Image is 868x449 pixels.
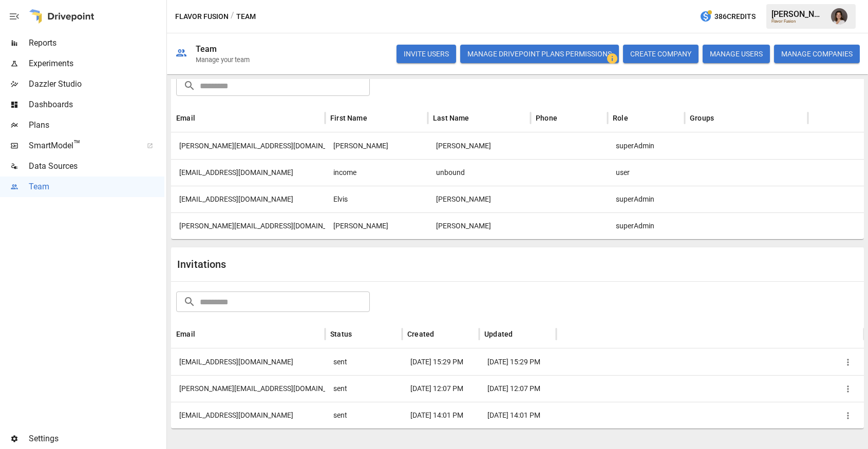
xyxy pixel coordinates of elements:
span: Team [29,181,164,193]
div: Groups [690,114,714,122]
div: Email [176,114,195,122]
div: Cory [325,212,428,239]
div: Elvis [325,186,428,212]
span: Settings [29,433,164,445]
div: franziska+1@bainbridgegrowth.com [171,348,325,375]
span: Plans [29,119,164,131]
span: Dashboards [29,99,164,111]
div: Hoxha [428,186,531,212]
div: superAdmin [608,212,685,239]
div: Team [196,44,217,54]
span: ™ [73,138,81,151]
div: Created [407,330,434,338]
div: 1/6/25 12:07 PM [402,375,479,402]
div: 8/27/25 14:01 PM [479,402,556,428]
div: Manage your team [196,56,250,64]
div: user [608,159,685,186]
div: dustin@bainbridgegrowth.com [171,132,325,159]
div: Updated [484,330,513,338]
span: 386 Credits [714,10,756,23]
button: Sort [435,327,449,341]
div: superAdmin [608,132,685,159]
div: tomtom@calaverasenergy.com [171,402,325,428]
button: Franziska Ibscher [825,2,854,31]
div: First Name [330,114,367,122]
button: Sort [514,327,528,341]
button: MANAGE COMPANIES [774,45,860,63]
button: Flavor Fusion [175,10,229,23]
div: incomeunboundprogram@gmail.com [171,159,325,186]
div: superAdmin [608,186,685,212]
div: Role [613,114,628,122]
div: sent [325,375,402,402]
button: Sort [196,111,211,125]
div: / [231,10,234,23]
button: MANAGE USERS [703,45,770,63]
button: Sort [368,111,383,125]
button: Sort [558,111,573,125]
button: 386Credits [695,7,760,26]
span: Reports [29,37,164,49]
span: Experiments [29,57,164,70]
div: 12/18/24 15:29 PM [402,348,479,375]
div: Dustin [325,132,428,159]
div: sent [325,348,402,375]
span: SmartModel [29,140,136,152]
span: Data Sources [29,160,164,172]
div: Invitations [177,258,518,270]
button: Sort [470,111,485,125]
div: unbound [428,159,531,186]
div: julie@drivepoint.io [171,375,325,402]
div: cory@bainbridgegrowth.com [171,212,325,239]
div: Status [330,330,352,338]
div: [PERSON_NAME] [771,9,825,19]
button: Sort [629,111,644,125]
span: Dazzler Studio [29,78,164,90]
button: CREATE COMPANY [623,45,699,63]
div: elvis@bainbridgegrowth.com [171,186,325,212]
div: Email [176,330,195,338]
div: Jacobson [428,132,531,159]
button: Sort [196,327,211,341]
div: Last Name [433,114,469,122]
div: 8/27/25 14:01 PM [402,402,479,428]
div: sent [325,402,402,428]
div: 12/18/24 15:29 PM [479,348,556,375]
div: Phone [536,114,557,122]
div: Bogan [428,212,531,239]
div: 1/6/25 12:07 PM [479,375,556,402]
button: Sort [353,327,367,341]
button: INVITE USERS [397,45,456,63]
button: Manage Drivepoint Plans Permissions [460,45,619,63]
div: income [325,159,428,186]
img: Franziska Ibscher [831,8,847,25]
div: Flavor Fusion [771,19,825,24]
button: Sort [715,111,729,125]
